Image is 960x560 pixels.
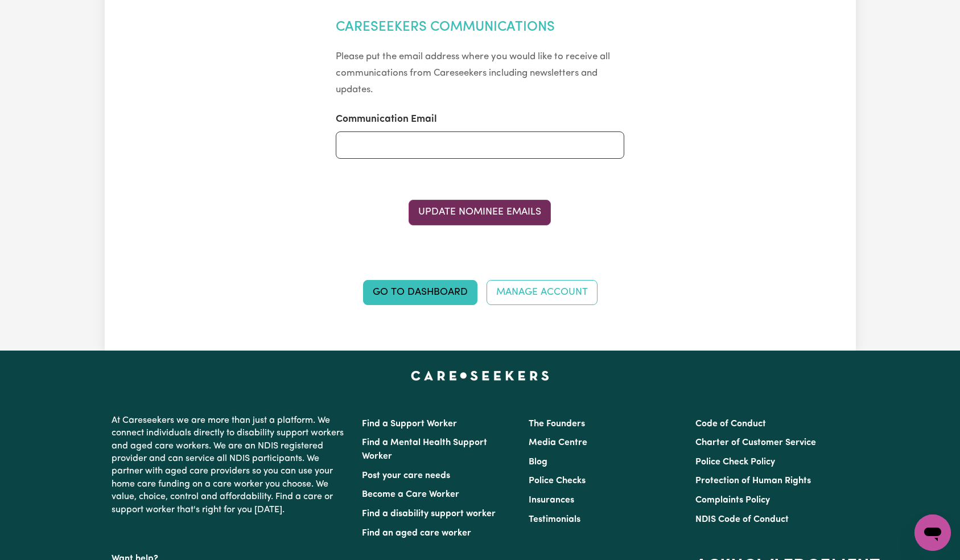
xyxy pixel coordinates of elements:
[362,529,471,538] a: Find an aged care worker
[362,438,487,461] a: Find a Mental Health Support Worker
[695,419,766,429] a: Code of Conduct
[695,496,770,505] a: Complaints Policy
[363,280,477,305] a: Go to Dashboard
[362,509,496,518] a: Find a disability support worker
[362,490,459,499] a: Become a Care Worker
[336,19,624,36] h2: Careseekers Communications
[914,514,951,551] iframe: Button to launch messaging window
[112,410,348,521] p: At Careseekers we are more than just a platform. We connect individuals directly to disability su...
[411,371,549,380] a: Careseekers home page
[695,515,789,524] a: NDIS Code of Conduct
[529,515,580,524] a: Testimonials
[409,200,551,225] button: Update Nominee Emails
[336,112,437,127] label: Communication Email
[695,476,811,485] a: Protection of Human Rights
[529,438,587,447] a: Media Centre
[529,476,586,485] a: Police Checks
[362,471,450,480] a: Post your care needs
[336,52,610,94] small: Please put the email address where you would like to receive all communications from Careseekers ...
[695,458,775,467] a: Police Check Policy
[362,419,457,429] a: Find a Support Worker
[529,458,547,467] a: Blog
[695,438,816,447] a: Charter of Customer Service
[529,496,574,505] a: Insurances
[487,280,598,305] a: Manage Account
[529,419,585,429] a: The Founders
